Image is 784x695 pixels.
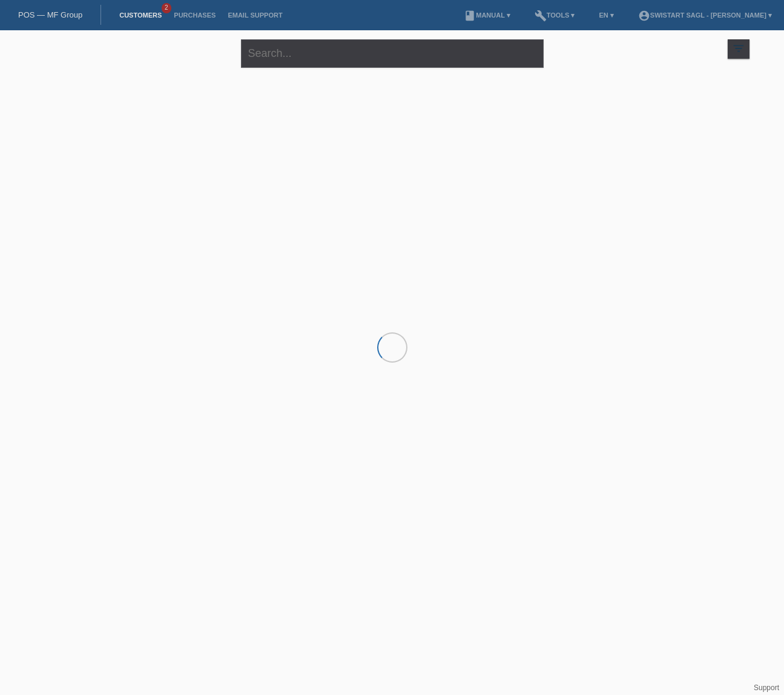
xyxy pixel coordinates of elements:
[458,12,516,19] a: bookManual ▾
[593,12,620,19] a: EN ▾
[535,10,547,22] i: build
[222,12,288,19] a: Email Support
[732,42,745,55] i: filter_list
[638,10,650,22] i: account_circle
[241,39,544,68] input: Search...
[632,12,778,19] a: account_circleSwistart Sagl - [PERSON_NAME] ▾
[18,10,82,19] a: POS — MF Group
[754,683,779,692] a: Support
[162,3,171,13] span: 2
[529,12,581,19] a: buildTools ▾
[168,12,222,19] a: Purchases
[113,12,168,19] a: Customers
[464,10,476,22] i: book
